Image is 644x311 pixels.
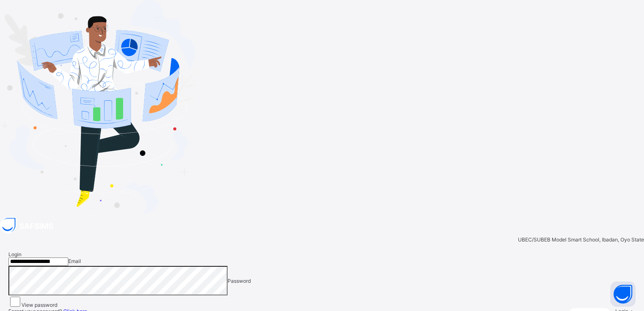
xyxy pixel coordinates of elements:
button: Open asap [610,282,636,307]
label: View password [21,302,57,308]
span: Password [228,278,251,284]
span: Email [68,258,81,264]
span: UBEC/SUBEB Model Smart School, Ibadan, Oyo State [518,236,644,243]
span: Login [8,251,21,257]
